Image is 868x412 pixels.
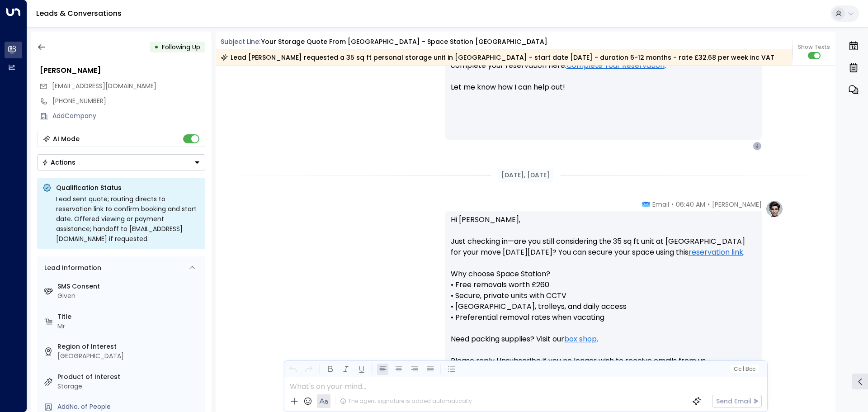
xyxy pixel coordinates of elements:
[451,214,756,377] p: Hi [PERSON_NAME], Just checking in—are you still considering the 35 sq ft unit at [GEOGRAPHIC_DAT...
[57,322,202,331] div: Mr
[689,247,743,258] a: reservation link
[52,111,205,121] div: AddCompany
[57,312,202,322] label: Title
[712,200,762,209] span: [PERSON_NAME]
[52,81,156,90] span: [EMAIL_ADDRESS][DOMAIN_NAME]
[671,200,674,209] span: •
[708,200,710,209] span: •
[57,291,202,301] div: Given
[40,65,205,76] div: [PERSON_NAME]
[37,154,205,170] button: Actions
[287,364,298,375] button: Undo
[57,402,202,412] div: AddNo. of People
[340,397,472,405] div: The agent signature is added automatically
[57,372,202,382] label: Product of Interest
[566,60,665,71] a: Complete Your Reservation
[798,43,830,51] span: Show Texts
[733,366,755,372] span: Cc Bcc
[564,334,597,345] a: box shop
[676,200,705,209] span: 06:40 AM
[303,364,314,375] button: Redo
[221,53,774,62] div: Lead [PERSON_NAME] requested a 35 sq ft personal storage unit in [GEOGRAPHIC_DATA] - start date [...
[41,263,101,273] div: Lead Information
[57,382,202,391] div: Storage
[37,154,205,170] div: Button group with a nested menu
[221,37,260,46] span: Subject Line:
[652,200,669,209] span: Email
[162,43,200,52] span: Following Up
[765,200,783,218] img: profile-logo.png
[52,81,156,91] span: jiten_mistry50@hotmail.com
[753,142,762,151] div: J
[56,194,200,244] div: Lead sent quote; routing directs to reservation link to confirm booking and start date. Offered v...
[498,169,553,182] div: [DATE], [DATE]
[52,96,205,106] div: [PHONE_NUMBER]
[730,365,759,374] button: Cc|Bcc
[154,39,159,55] div: •
[42,158,75,166] div: Actions
[56,183,200,192] p: Qualification Status
[742,366,744,372] span: |
[36,8,122,19] a: Leads & Conversations
[57,342,202,351] label: Region of Interest
[261,37,547,47] div: Your storage quote from [GEOGRAPHIC_DATA] - Space Station [GEOGRAPHIC_DATA]
[53,134,80,143] div: AI Mode
[57,351,202,361] div: [GEOGRAPHIC_DATA]
[57,282,202,291] label: SMS Consent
